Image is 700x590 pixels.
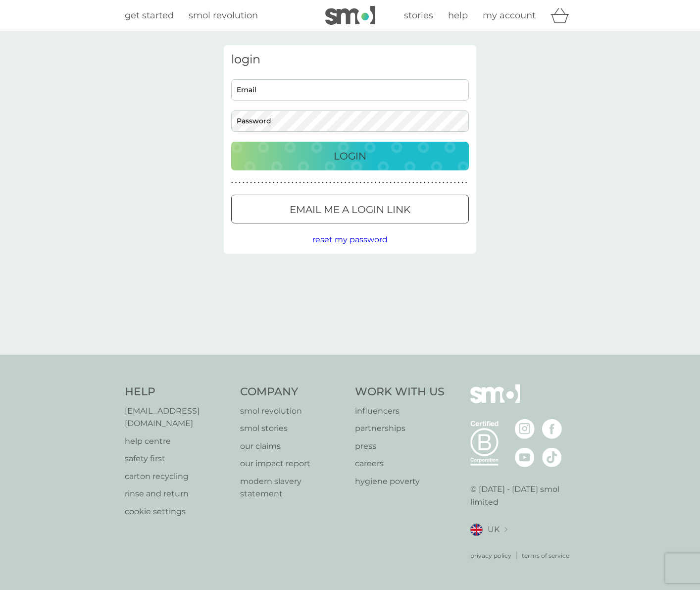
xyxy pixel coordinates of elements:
[345,180,347,185] p: ●
[337,180,339,185] p: ●
[314,180,316,185] p: ●
[254,180,256,185] p: ●
[483,10,536,21] span: my account
[378,180,380,185] p: ●
[401,180,403,185] p: ●
[375,180,377,185] p: ●
[470,551,511,560] a: privacy policy
[356,180,358,185] p: ●
[288,180,290,185] p: ●
[488,523,500,536] span: UK
[416,180,418,185] p: ●
[483,8,536,23] a: my account
[341,180,343,185] p: ●
[240,384,346,400] h4: Company
[307,180,309,185] p: ●
[355,384,445,400] h4: Work With Us
[125,470,230,483] a: carton recycling
[363,180,365,185] p: ●
[250,180,252,185] p: ●
[273,180,275,185] p: ●
[470,384,520,418] img: smol
[125,405,230,430] a: [EMAIL_ADDRESS][DOMAIN_NAME]
[504,527,507,533] img: select a new location
[348,180,350,185] p: ●
[292,180,294,185] p: ●
[290,202,410,217] p: Email me a login link
[240,405,346,418] a: smol revolution
[355,405,445,418] a: influencers
[326,180,328,185] p: ●
[189,10,258,21] span: smol revolution
[408,180,410,185] p: ●
[412,180,414,185] p: ●
[355,440,445,453] a: press
[450,180,452,185] p: ●
[235,180,237,185] p: ●
[240,475,346,500] a: modern slavery statement
[125,10,174,21] span: get started
[310,180,312,185] p: ●
[125,505,230,518] a: cookie settings
[247,180,249,185] p: ●
[243,180,245,185] p: ●
[318,180,320,185] p: ●
[239,180,241,185] p: ●
[515,447,535,467] img: visit the smol Youtube page
[447,180,449,185] p: ●
[390,180,392,185] p: ●
[261,180,263,185] p: ●
[269,180,271,185] p: ●
[299,180,301,185] p: ●
[465,180,467,185] p: ●
[428,180,430,185] p: ●
[355,475,445,488] p: hygiene poverty
[443,180,445,185] p: ●
[303,180,305,185] p: ●
[382,180,384,185] p: ●
[312,235,388,244] span: reset my password
[240,422,346,435] a: smol stories
[125,452,230,465] a: safety first
[265,180,267,185] p: ●
[420,180,422,185] p: ●
[284,180,286,185] p: ●
[458,180,460,185] p: ●
[542,419,562,439] img: visit the smol Facebook page
[355,422,445,435] p: partnerships
[435,180,437,185] p: ●
[431,180,433,185] p: ●
[424,180,426,185] p: ●
[231,195,469,223] button: Email me a login link
[329,180,331,185] p: ●
[333,180,335,185] p: ●
[125,435,230,448] a: help centre
[398,180,400,185] p: ●
[240,457,346,470] p: our impact report
[240,440,346,453] a: our claims
[125,487,230,500] a: rinse and return
[542,447,562,467] img: visit the smol Tiktok page
[125,384,230,400] h4: Help
[448,10,468,21] span: help
[439,180,441,185] p: ●
[522,551,569,560] a: terms of service
[312,233,388,246] button: reset my password
[325,6,375,25] img: smol
[231,53,469,67] h3: login
[404,10,433,21] span: stories
[454,180,456,185] p: ●
[550,5,575,25] div: basket
[352,180,354,185] p: ●
[515,419,535,439] img: visit the smol Instagram page
[355,457,445,470] a: careers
